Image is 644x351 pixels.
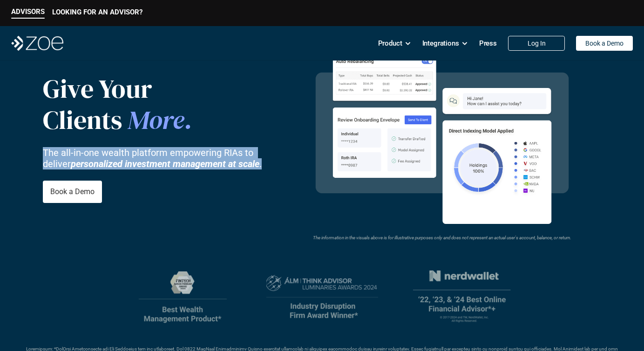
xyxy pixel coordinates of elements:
p: Integrations [422,36,459,50]
span: . [184,102,192,138]
p: Log In [528,40,546,47]
p: LOOKING FOR AN ADVISOR? [52,8,142,16]
a: Book a Demo [576,36,633,51]
p: Book a Demo [50,187,95,196]
p: The all-in-one wealth platform empowering RIAs to deliver . [43,147,283,169]
p: Give Your [43,73,283,104]
em: The information in the visuals above is for illustrative purposes only and does not represent an ... [313,235,571,240]
a: Book a Demo [43,181,102,203]
a: Press [479,34,497,53]
span: More [128,102,184,138]
p: Clients [43,105,283,136]
strong: personalized investment management at scale [71,158,259,169]
p: ADVISORS [11,7,45,16]
a: Log In [508,36,565,51]
p: Press [479,36,497,50]
p: Book a Demo [585,40,624,47]
p: Product [378,36,402,50]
